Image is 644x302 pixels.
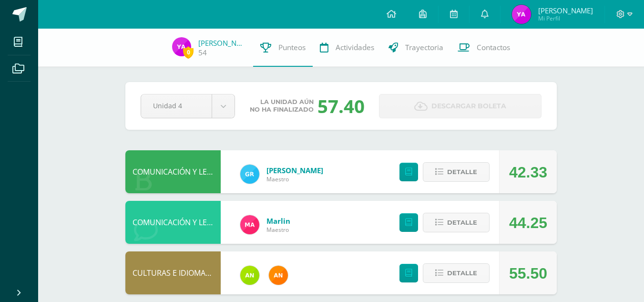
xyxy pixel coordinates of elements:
[450,29,517,67] a: Contactos
[250,98,314,114] span: La unidad aún no ha finalizado
[266,216,290,226] a: Marlin
[240,215,259,234] img: ca51be06ee6568e83a4be8f0f0221dfb.png
[198,48,207,58] a: 54
[278,42,306,52] span: Punteos
[381,29,450,67] a: Trayectoria
[538,14,593,22] span: Mi Perfil
[313,29,381,67] a: Actividades
[172,37,191,56] img: a6afdc9d00cfefa793b5be9037cb8e16.png
[512,5,531,24] img: a6afdc9d00cfefa793b5be9037cb8e16.png
[538,6,593,15] span: [PERSON_NAME]
[153,94,200,117] span: Unidad 4
[447,214,477,231] span: Detalle
[447,163,477,181] span: Detalle
[240,165,259,184] img: 47e0c6d4bfe68c431262c1f147c89d8f.png
[509,201,547,244] div: 44.25
[405,42,443,52] span: Trayectoria
[423,213,490,232] button: Detalle
[509,151,547,194] div: 42.33
[423,162,490,182] button: Detalle
[423,263,490,283] button: Detalle
[253,29,313,67] a: Punteos
[317,94,365,118] div: 57.40
[431,94,506,118] span: Descargar boleta
[240,266,259,285] img: 122d7b7bf6a5205df466ed2966025dea.png
[266,166,323,175] a: [PERSON_NAME]
[183,46,194,58] span: 0
[509,252,547,295] div: 55.50
[266,175,323,183] span: Maestro
[125,150,221,193] div: COMUNICACIÓN Y LENGUAJE, IDIOMA ESPAÑOL
[125,201,221,244] div: COMUNICACIÓN Y LENGUAJE, IDIOMA EXTRANJERO
[336,42,374,52] span: Actividades
[477,42,510,52] span: Contactos
[447,264,477,282] span: Detalle
[125,251,221,294] div: CULTURAS E IDIOMAS MAYAS, GARÍFUNA O XINCA
[141,94,235,118] a: Unidad 4
[269,266,288,285] img: fc6731ddebfef4a76f049f6e852e62c4.png
[266,226,290,234] span: Maestro
[198,38,246,48] a: [PERSON_NAME]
